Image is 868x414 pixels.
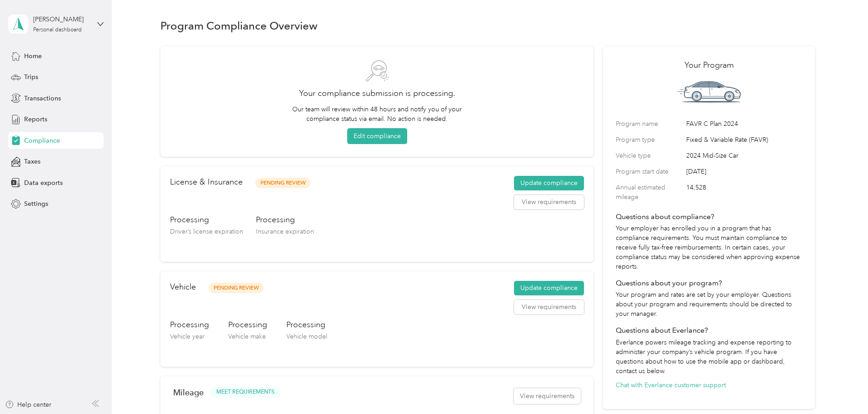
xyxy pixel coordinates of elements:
span: 2024 Mid-Size Car [686,151,802,160]
span: FAVR C Plan 2024 [686,119,802,129]
p: Everlance powers mileage tracking and expense reporting to administer your company’s vehicle prog... [616,338,802,376]
span: Insurance expiration [256,228,314,235]
span: Vehicle make [228,333,266,340]
span: Settings [24,199,48,209]
span: Vehicle model [286,333,327,340]
button: View requirements [514,195,584,209]
span: Pending Review [255,178,310,188]
h3: Processing [170,319,209,330]
h2: License & Insurance [170,176,243,188]
h2: Mileage [173,388,204,397]
h2: Vehicle [170,281,196,293]
h3: Processing [286,319,327,330]
span: Trips [24,72,38,82]
button: Edit compliance [347,128,407,144]
button: Chat with Everlance customer support [616,380,726,390]
h3: Processing [256,214,314,225]
div: Personal dashboard [33,27,82,33]
span: Reports [24,115,47,124]
p: Our team will review within 48 hours and notify you of your compliance status via email. No actio... [288,105,466,124]
button: MEET REQUIREMENTS [210,387,281,398]
label: Program type [616,135,683,145]
span: Data exports [24,178,63,188]
h3: Processing [170,214,243,225]
h4: Questions about compliance? [616,211,802,222]
button: Help center [5,400,51,409]
span: Fixed & Variable Rate (FAVR) [686,135,802,145]
h4: Questions about your program? [616,278,802,289]
label: Vehicle type [616,151,683,160]
span: [DATE] [686,167,802,176]
span: Vehicle year [170,333,205,340]
button: View requirements [514,388,581,404]
label: Program name [616,119,683,129]
span: Transactions [24,94,61,103]
button: Update compliance [514,281,584,295]
span: Taxes [24,157,40,166]
p: Your employer has enrolled you in a program that has compliance requirements. You must maintain c... [616,224,802,271]
h2: Your Program [616,59,802,71]
span: Pending Review [209,283,264,293]
label: Program start date [616,167,683,176]
span: Home [24,51,42,61]
span: MEET REQUIREMENTS [216,388,274,396]
span: Compliance [24,136,60,145]
iframe: Everlance-gr Chat Button Frame [817,363,868,414]
button: Update compliance [514,176,584,190]
button: View requirements [514,300,584,314]
label: Annual estimated mileage [616,183,683,202]
div: [PERSON_NAME] [33,15,90,24]
h2: Your compliance submission is processing. [173,87,581,100]
h1: Program Compliance Overview [160,21,318,30]
span: Driver’s license expiration [170,228,243,235]
h4: Questions about Everlance? [616,325,802,336]
span: 14,528 [686,183,802,202]
h3: Processing [228,319,267,330]
p: Your program and rates are set by your employer. Questions about your program and requirements sh... [616,290,802,319]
